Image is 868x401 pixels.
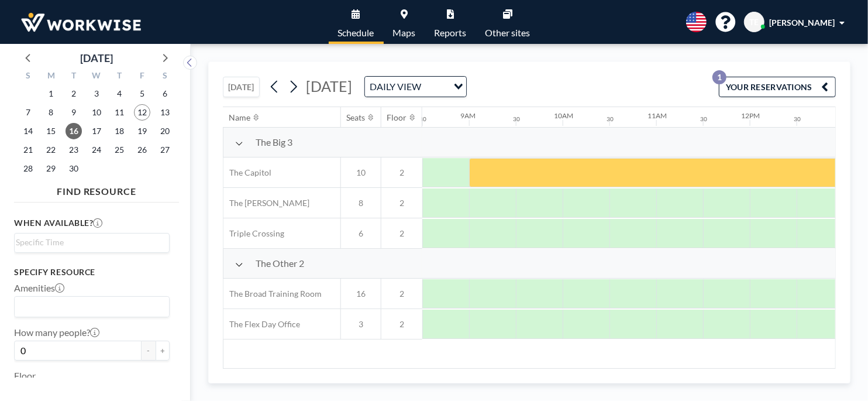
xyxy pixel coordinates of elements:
[43,160,59,177] span: Monday, September 29, 2025
[387,112,407,123] div: Floor
[485,28,531,37] span: Other sites
[43,85,59,102] span: Monday, September 1, 2025
[16,236,163,249] input: Search for option
[134,142,150,158] span: Friday, September 26, 2025
[66,104,82,121] span: Tuesday, September 9, 2025
[341,289,381,299] span: 16
[142,341,156,361] button: -
[607,115,614,123] div: 30
[66,142,82,158] span: Tuesday, September 23, 2025
[393,28,416,37] span: Maps
[381,319,422,330] span: 2
[15,234,169,251] div: Search for option
[20,142,36,158] span: Sunday, September 21, 2025
[341,198,381,208] span: 8
[794,115,801,123] div: 30
[80,50,113,66] div: [DATE]
[381,289,422,299] span: 2
[14,327,99,338] label: How many people?
[460,111,476,120] div: 9AM
[63,69,85,84] div: T
[381,167,422,178] span: 2
[88,142,105,158] span: Wednesday, September 24, 2025
[712,70,726,84] p: 1
[43,104,59,121] span: Monday, September 8, 2025
[157,104,173,121] span: Saturday, September 13, 2025
[157,142,173,158] span: Saturday, September 27, 2025
[88,85,105,102] span: Wednesday, September 3, 2025
[134,85,150,102] span: Friday, September 5, 2025
[15,297,169,317] div: Search for option
[43,123,59,139] span: Monday, September 15, 2025
[66,123,82,139] span: Tuesday, September 16, 2025
[153,69,176,84] div: S
[111,123,128,139] span: Thursday, September 18, 2025
[66,160,82,177] span: Tuesday, September 30, 2025
[223,77,260,97] button: [DATE]
[85,69,108,84] div: W
[157,123,173,139] span: Saturday, September 20, 2025
[14,282,64,294] label: Amenities
[347,112,366,123] div: Seats
[134,123,150,139] span: Friday, September 19, 2025
[341,319,381,330] span: 3
[223,228,284,239] span: Triple Crossing
[835,111,849,120] div: 1PM
[435,28,467,37] span: Reports
[341,228,381,239] span: 6
[419,115,426,123] div: 30
[223,319,300,330] span: The Flex Day Office
[769,18,835,28] span: [PERSON_NAME]
[14,267,170,277] h3: Specify resource
[223,167,271,178] span: The Capitol
[425,79,447,94] input: Search for option
[20,123,36,139] span: Sunday, September 14, 2025
[111,104,128,121] span: Thursday, September 11, 2025
[256,258,304,269] span: The Other 2
[108,69,130,84] div: T
[156,341,170,361] button: +
[750,17,759,28] span: TE
[338,28,374,37] span: Schedule
[381,228,422,239] span: 2
[223,289,322,299] span: The Broad Training Room
[229,112,251,123] div: Name
[14,181,179,197] h4: FIND RESOURCE
[223,198,309,208] span: The [PERSON_NAME]
[741,111,760,120] div: 12PM
[513,115,520,123] div: 30
[256,136,292,148] span: The Big 3
[367,79,423,94] span: DAILY VIEW
[341,167,381,178] span: 10
[157,85,173,102] span: Saturday, September 6, 2025
[40,69,63,84] div: M
[134,104,150,121] span: Friday, September 12, 2025
[19,11,143,34] img: organization-logo
[88,104,105,121] span: Wednesday, September 10, 2025
[700,115,707,123] div: 30
[14,370,36,382] label: Floor
[130,69,153,84] div: F
[647,111,667,120] div: 11AM
[365,77,466,97] div: Search for option
[719,77,836,97] button: YOUR RESERVATIONS1
[111,142,128,158] span: Thursday, September 25, 2025
[20,104,36,121] span: Sunday, September 7, 2025
[306,77,352,95] span: [DATE]
[381,198,422,208] span: 2
[88,123,105,139] span: Wednesday, September 17, 2025
[43,142,59,158] span: Monday, September 22, 2025
[554,111,573,120] div: 10AM
[20,160,36,177] span: Sunday, September 28, 2025
[66,85,82,102] span: Tuesday, September 2, 2025
[16,299,163,314] input: Search for option
[17,69,40,84] div: S
[111,85,128,102] span: Thursday, September 4, 2025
